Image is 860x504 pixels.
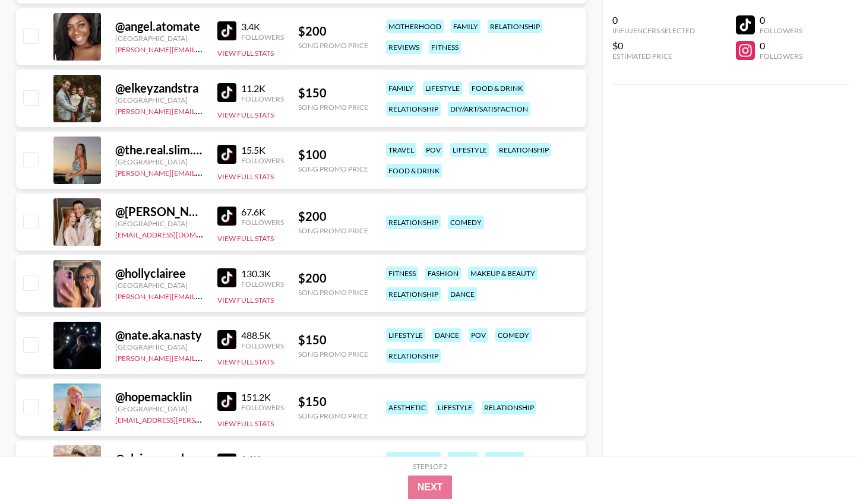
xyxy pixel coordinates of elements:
[497,143,551,157] div: relationship
[217,419,274,428] button: View Full Stats
[450,143,489,157] div: lifestyle
[488,20,542,33] div: relationship
[115,290,291,301] a: [PERSON_NAME][EMAIL_ADDRESS][DOMAIN_NAME]
[241,453,284,465] div: 1.1K
[115,413,291,424] a: [EMAIL_ADDRESS][PERSON_NAME][DOMAIN_NAME]
[115,43,291,54] a: [PERSON_NAME][EMAIL_ADDRESS][DOMAIN_NAME]
[115,142,203,157] div: @ the.real.slim.sadieee
[115,219,203,228] div: [GEOGRAPHIC_DATA]
[386,40,422,54] div: reviews
[115,104,347,116] a: [PERSON_NAME][EMAIL_ADDRESS][PERSON_NAME][DOMAIN_NAME]
[241,33,284,42] div: Followers
[469,328,488,342] div: pov
[386,215,441,229] div: relationship
[115,19,203,34] div: @ angel.atomate
[468,267,537,280] div: makeup & beauty
[241,403,284,412] div: Followers
[386,452,441,465] div: relationship
[612,14,695,26] div: 0
[298,147,368,162] div: $ 100
[386,328,425,342] div: lifestyle
[435,401,475,414] div: lifestyle
[217,268,236,287] img: TikTok
[429,40,461,54] div: fitness
[241,268,284,280] div: 130.3K
[298,85,368,100] div: $ 150
[298,350,368,359] div: Song Promo Price
[217,172,274,181] button: View Full Stats
[485,452,524,465] div: lifestyle
[298,103,368,112] div: Song Promo Price
[495,328,532,342] div: comedy
[217,357,274,366] button: View Full Stats
[217,296,274,305] button: View Full Stats
[298,411,368,420] div: Song Promo Price
[451,20,480,33] div: family
[241,21,284,33] div: 3.4K
[801,445,846,490] iframe: Drift Widget Chat Controller
[217,83,236,102] img: TikTok
[217,145,236,164] img: TikTok
[217,234,274,243] button: View Full Stats
[298,24,368,39] div: $ 200
[115,281,203,290] div: [GEOGRAPHIC_DATA]
[115,404,203,413] div: [GEOGRAPHIC_DATA]
[241,94,284,103] div: Followers
[423,143,443,157] div: pov
[423,81,462,95] div: lifestyle
[241,144,284,156] div: 15.5K
[241,83,284,94] div: 11.2K
[386,164,442,177] div: food & drink
[448,102,530,116] div: diy/art/satisfaction
[298,226,368,235] div: Song Promo Price
[241,329,284,341] div: 488.5K
[432,328,461,342] div: dance
[115,96,203,104] div: [GEOGRAPHIC_DATA]
[115,343,203,351] div: [GEOGRAPHIC_DATA]
[298,164,368,173] div: Song Promo Price
[217,207,236,226] img: TikTok
[425,267,461,280] div: fashion
[448,452,478,465] div: travel
[241,391,284,403] div: 151.2K
[115,157,203,166] div: [GEOGRAPHIC_DATA]
[241,206,284,218] div: 67.6K
[469,81,525,95] div: food & drink
[241,280,284,289] div: Followers
[448,287,477,301] div: dance
[482,401,536,414] div: relationship
[612,40,695,52] div: $0
[298,41,368,50] div: Song Promo Price
[217,330,236,349] img: TikTok
[241,218,284,227] div: Followers
[298,394,368,409] div: $ 150
[386,287,441,301] div: relationship
[386,102,441,116] div: relationship
[115,34,203,43] div: [GEOGRAPHIC_DATA]
[408,476,453,499] button: Next
[115,228,235,239] a: [EMAIL_ADDRESS][DOMAIN_NAME]
[386,20,444,33] div: motherhood
[298,271,368,286] div: $ 200
[386,267,418,280] div: fitness
[241,156,284,165] div: Followers
[115,266,203,281] div: @ hollyclairee
[115,389,203,404] div: @ hopemacklin
[298,288,368,297] div: Song Promo Price
[612,52,695,61] div: Estimated Price
[298,209,368,224] div: $ 200
[115,81,203,96] div: @ elkeyzandstra
[386,401,428,414] div: aesthetic
[217,392,236,411] img: TikTok
[115,166,347,177] a: [PERSON_NAME][EMAIL_ADDRESS][PERSON_NAME][DOMAIN_NAME]
[241,341,284,350] div: Followers
[217,110,274,119] button: View Full Stats
[115,204,203,219] div: @ [PERSON_NAME].and.[PERSON_NAME]
[298,456,368,471] div: $ 200
[760,40,802,52] div: 0
[217,21,236,40] img: TikTok
[386,81,416,95] div: family
[298,332,368,347] div: $ 150
[386,349,441,363] div: relationship
[115,451,203,466] div: @ clairempark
